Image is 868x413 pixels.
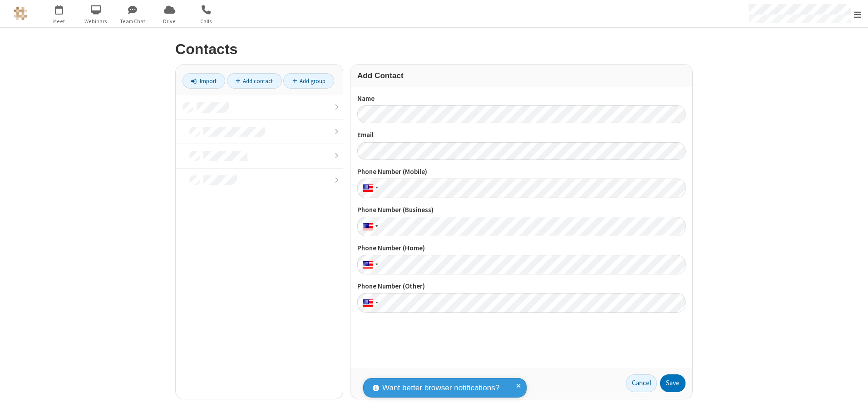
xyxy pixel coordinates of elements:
[283,73,334,89] a: Add group
[357,130,686,140] label: Email
[357,281,686,292] label: Phone Number (Other)
[357,293,381,313] div: United States: + 1
[357,71,686,80] h3: Add Contact
[357,243,686,254] label: Phone Number (Home)
[227,73,282,89] a: Add contact
[382,382,499,394] span: Want better browser notifications?
[357,255,381,274] div: United States: + 1
[175,41,693,57] h2: Contacts
[357,217,381,236] div: United States: + 1
[116,17,150,25] span: Team Chat
[189,17,223,25] span: Calls
[357,167,686,177] label: Phone Number (Mobile)
[153,17,187,25] span: Drive
[357,205,686,215] label: Phone Number (Business)
[357,94,686,104] label: Name
[182,73,225,89] a: Import
[14,7,27,20] img: QA Selenium DO NOT DELETE OR CHANGE
[42,17,76,25] span: Meet
[660,374,686,393] button: Save
[79,17,113,25] span: Webinars
[357,179,381,198] div: United States: + 1
[626,374,657,393] a: Cancel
